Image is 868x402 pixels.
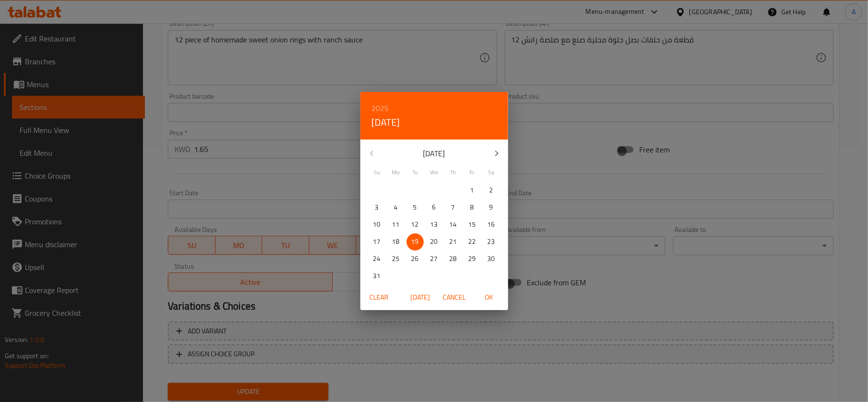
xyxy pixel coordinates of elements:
[469,219,476,231] p: 15
[483,168,500,177] span: Sa
[368,199,386,216] button: 3
[449,253,457,265] p: 28
[368,168,386,177] span: Su
[407,251,424,268] button: 26
[483,233,500,251] button: 23
[392,253,400,265] p: 25
[426,199,443,216] button: 6
[445,216,462,233] button: 14
[464,216,481,233] button: 15
[469,236,476,248] p: 22
[488,219,495,231] p: 16
[439,289,470,306] button: Cancel
[392,219,400,231] p: 11
[464,251,481,268] button: 29
[388,251,405,268] button: 25
[470,201,474,213] p: 8
[443,291,466,303] span: Cancel
[449,236,457,248] p: 21
[388,233,405,251] button: 18
[368,216,386,233] button: 10
[373,270,381,282] p: 31
[368,251,386,268] button: 24
[469,253,476,265] p: 29
[426,168,443,177] span: We
[413,201,417,213] p: 5
[392,236,400,248] p: 18
[490,201,493,213] p: 9
[364,289,395,306] button: Clear
[464,233,481,251] button: 22
[474,289,504,306] button: OK
[411,219,419,231] p: 12
[445,168,462,177] span: Th
[478,291,500,303] span: OK
[451,201,455,213] p: 7
[490,184,493,196] p: 2
[373,236,381,248] p: 17
[445,199,462,216] button: 7
[445,233,462,251] button: 21
[426,216,443,233] button: 13
[483,199,500,216] button: 9
[405,289,436,306] button: [DATE]
[409,291,432,303] span: [DATE]
[388,216,405,233] button: 11
[445,251,462,268] button: 28
[483,216,500,233] button: 16
[372,115,400,130] button: [DATE]
[464,168,481,177] span: Fr
[388,168,405,177] span: Mo
[368,233,386,251] button: 17
[470,184,474,196] p: 1
[372,101,389,115] button: 2025
[411,253,419,265] p: 26
[407,216,424,233] button: 12
[430,219,438,231] p: 13
[407,168,424,177] span: Tu
[488,253,495,265] p: 30
[432,201,436,213] p: 6
[368,268,386,285] button: 31
[407,233,424,251] button: 19
[449,219,457,231] p: 14
[464,199,481,216] button: 8
[464,182,481,199] button: 1
[483,251,500,268] button: 30
[407,199,424,216] button: 5
[388,199,405,216] button: 4
[373,219,381,231] p: 10
[411,236,419,248] p: 19
[430,253,438,265] p: 27
[483,182,500,199] button: 2
[426,233,443,251] button: 20
[368,291,391,303] span: Clear
[375,201,379,213] p: 3
[373,253,381,265] p: 24
[394,201,398,213] p: 4
[426,251,443,268] button: 27
[488,236,495,248] p: 23
[430,236,438,248] p: 20
[383,148,485,159] p: [DATE]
